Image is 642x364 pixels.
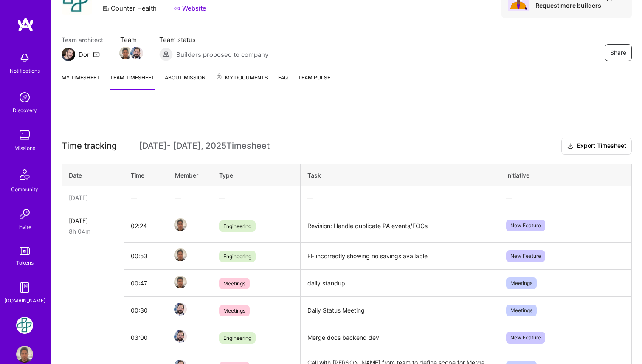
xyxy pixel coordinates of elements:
div: 8h 04m [69,227,117,236]
th: Initiative [499,164,631,186]
img: Team Member Avatar [119,47,132,59]
a: My Documents [216,73,268,90]
td: 00:53 [124,243,168,270]
th: Time [124,164,168,186]
span: Builders proposed to company [176,50,268,59]
a: User Avatar [14,346,35,363]
img: teamwork [16,127,33,144]
div: [DATE] [69,193,117,202]
span: Share [610,48,626,57]
td: 03:00 [124,324,168,351]
div: Tokens [16,258,34,267]
a: Team Member Avatar [175,329,186,344]
img: guide book [16,279,33,296]
a: Team Member Avatar [120,46,131,60]
a: My timesheet [62,73,100,90]
span: Team architect [62,35,103,44]
div: Request more builders [535,1,625,9]
img: Team Member Avatar [174,330,187,343]
img: Builders proposed to company [159,48,173,61]
div: Counter Health [102,4,157,13]
th: Member [168,164,212,186]
img: discovery [16,89,33,106]
div: Discovery [13,106,37,115]
span: Meetings [506,277,537,289]
span: Engineering [219,251,256,262]
th: Date [62,164,124,186]
span: Meetings [506,305,537,316]
img: logo [17,17,34,32]
a: Team Member Avatar [175,248,186,262]
div: Community [11,185,38,194]
td: 02:24 [124,209,168,243]
img: Team Member Avatar [174,218,187,231]
td: Merge docs backend dev [300,324,499,351]
img: Team Member Avatar [130,47,143,59]
td: Revision: Handle duplicate PA events/EOCs [300,209,499,243]
div: — [506,193,625,202]
img: Team Member Avatar [174,248,187,261]
div: Dor [79,50,90,59]
a: Team Pulse [298,73,330,90]
img: Team Member Avatar [174,303,187,316]
div: Missions [14,144,35,152]
a: Team Member Avatar [175,275,186,289]
span: Time tracking [62,141,117,151]
td: 00:47 [124,270,168,297]
img: bell [16,49,33,66]
span: Team Pulse [298,74,330,81]
div: Notifications [10,66,40,75]
td: daily standup [300,270,499,297]
i: icon Download [567,142,574,151]
img: Community [14,164,35,185]
span: Team [120,35,142,44]
div: — [219,193,293,202]
div: [DATE] [69,216,117,225]
span: Meetings [219,305,250,316]
a: About Mission [165,73,206,90]
div: — [307,193,492,202]
span: New Feature [506,220,545,231]
span: My Documents [216,73,268,82]
i: icon Mail [93,51,100,58]
i: icon CompanyGray [102,5,109,12]
img: tokens [20,247,30,255]
a: Team Member Avatar [175,302,186,316]
th: Type [212,164,300,186]
img: Invite [16,206,33,223]
div: [DOMAIN_NAME] [4,296,45,305]
span: New Feature [506,250,545,262]
button: Share [605,44,632,61]
a: Team timesheet [110,73,155,90]
span: Meetings [219,278,250,289]
span: Engineering [219,332,256,344]
a: Team Member Avatar [131,46,142,60]
td: 00:30 [124,297,168,324]
td: Daily Status Meeting [300,297,499,324]
div: Invite [18,223,31,231]
img: Team Member Avatar [174,276,187,288]
div: — [175,193,205,202]
span: New Feature [506,332,545,344]
a: Team Member Avatar [175,217,186,232]
a: FAQ [278,73,288,90]
a: Counter Health: Team for Counter Health [14,317,35,334]
a: Website [174,4,206,13]
img: Team Architect [62,48,75,61]
span: Engineering [219,220,256,232]
img: Counter Health: Team for Counter Health [16,317,33,334]
img: User Avatar [16,346,33,363]
div: — [131,193,161,202]
span: [DATE] - [DATE] , 2025 Timesheet [139,141,270,151]
th: Task [300,164,499,186]
span: Team status [159,35,268,44]
td: FE incorrectly showing no savings available [300,243,499,270]
button: Export Timesheet [561,138,632,155]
